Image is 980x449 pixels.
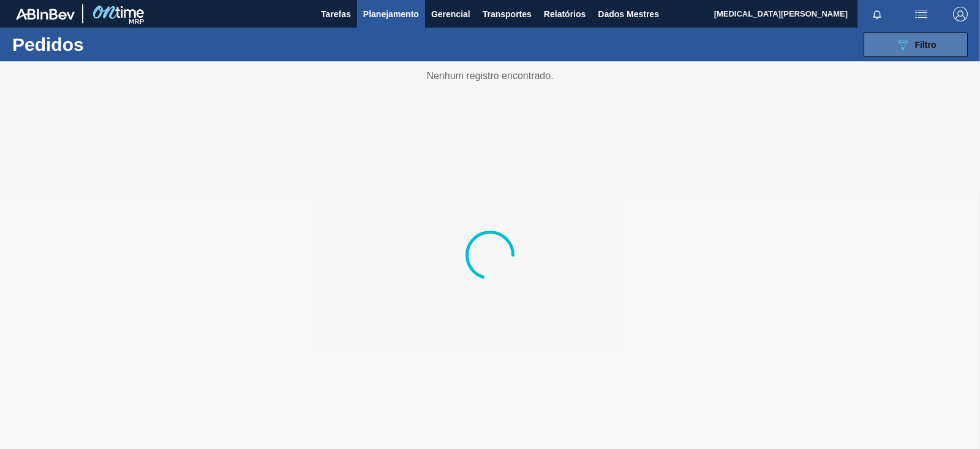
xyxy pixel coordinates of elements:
[864,33,968,57] button: Filtro
[858,6,897,23] button: Notificações
[914,7,929,21] img: ações do usuário
[16,9,75,20] img: TNhmsLtSVTkK8tSr43FrP2fwEKptu5GPRR3wAAAABJRU5ErkJggg==
[483,9,532,19] font: Transportes
[953,7,968,21] img: Sair
[714,9,848,18] font: [MEDICAL_DATA][PERSON_NAME]
[598,9,659,19] font: Dados Mestres
[12,34,84,55] font: Pedidos
[431,9,470,19] font: Gerencial
[915,40,937,50] font: Filtro
[544,9,586,19] font: Relatórios
[363,9,419,19] font: Planejamento
[321,9,351,19] font: Tarefas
